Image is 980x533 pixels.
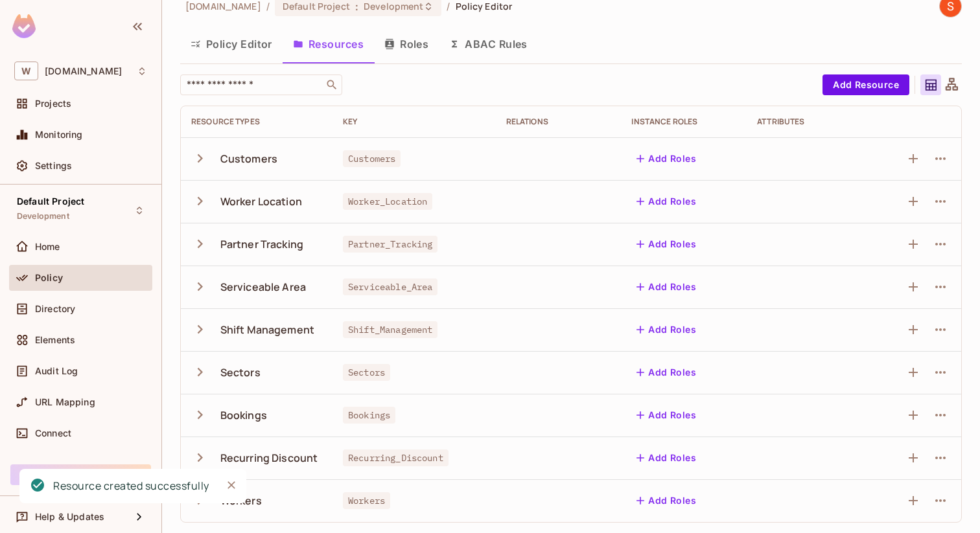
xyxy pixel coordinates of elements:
[53,478,209,494] div: Resource created successfully
[35,273,63,283] span: Policy
[343,117,485,127] div: Key
[220,323,314,337] div: Shift Management
[631,191,701,212] button: Add Roles
[631,234,701,255] button: Add Roles
[343,193,432,210] span: Worker_Location
[283,28,374,60] button: Resources
[343,449,449,466] span: Recurring_Discount
[343,407,395,424] span: Bookings
[631,362,701,383] button: Add Roles
[220,194,302,209] div: Worker Location
[757,117,862,127] div: Attributes
[222,475,241,495] button: Close
[220,365,261,380] div: Sectors
[343,321,437,338] span: Shift_Management
[439,28,538,60] button: ABAC Rules
[35,335,75,345] span: Elements
[17,211,69,221] span: Development
[35,161,72,171] span: Settings
[35,98,71,109] span: Projects
[220,152,277,166] div: Customers
[631,117,736,127] div: Instance roles
[35,242,60,252] span: Home
[35,366,78,376] span: Audit Log
[17,196,84,207] span: Default Project
[220,280,306,294] div: Serviceable Area
[374,28,439,60] button: Roles
[14,62,38,80] span: W
[343,278,437,295] span: Serviceable_Area
[220,408,267,422] div: Bookings
[343,236,437,253] span: Partner_Tracking
[35,397,95,407] span: URL Mapping
[506,117,611,127] div: Relations
[191,117,322,127] div: Resource Types
[355,1,359,12] span: :
[343,150,401,167] span: Customers
[35,304,75,314] span: Directory
[822,74,909,95] button: Add Resource
[220,451,318,465] div: Recurring Discount
[631,148,701,169] button: Add Roles
[180,28,283,60] button: Policy Editor
[631,277,701,297] button: Add Roles
[35,428,71,438] span: Connect
[12,14,36,38] img: SReyMgAAAABJRU5ErkJggg==
[343,364,390,381] span: Sectors
[220,237,303,251] div: Partner Tracking
[45,66,122,76] span: Workspace: withpronto.com
[631,490,701,511] button: Add Roles
[343,492,390,509] span: Workers
[631,448,701,468] button: Add Roles
[35,130,83,140] span: Monitoring
[631,405,701,425] button: Add Roles
[631,319,701,340] button: Add Roles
